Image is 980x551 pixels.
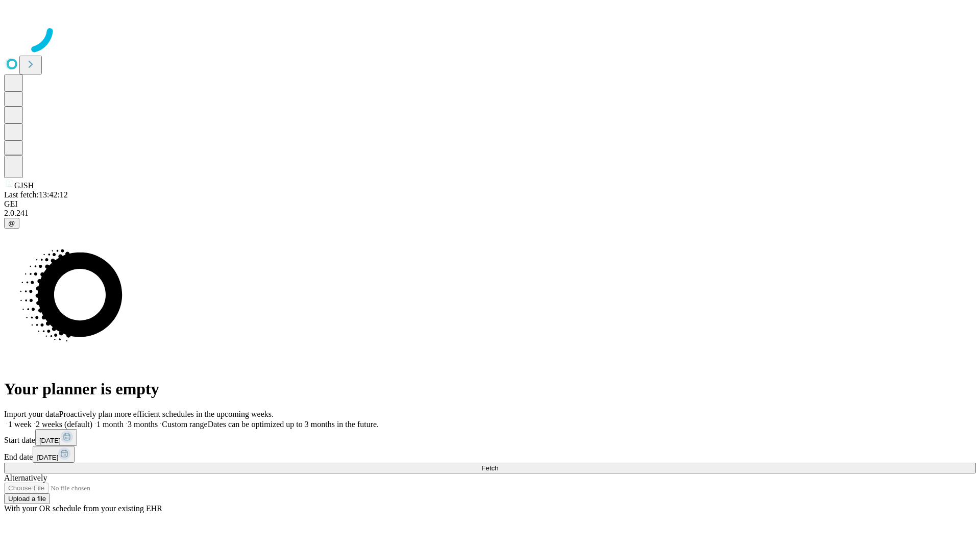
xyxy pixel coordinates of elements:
[4,410,59,418] span: Import your data
[4,473,47,482] span: Alternatively
[4,218,19,229] button: @
[4,429,976,446] div: Start date
[128,420,158,429] span: 3 months
[37,454,58,461] span: [DATE]
[481,464,498,472] span: Fetch
[8,219,15,227] span: @
[4,493,50,504] button: Upload a file
[4,199,976,209] div: GEI
[59,410,274,418] span: Proactively plan more efficient schedules in the upcoming weeks.
[96,420,124,429] span: 1 month
[33,446,75,463] button: [DATE]
[4,380,976,398] h1: Your planner is empty
[4,463,976,473] button: Fetch
[4,504,162,513] span: With your OR schedule from your existing EHR
[35,429,77,446] button: [DATE]
[4,446,976,463] div: End date
[36,420,92,429] span: 2 weeks (default)
[162,420,207,429] span: Custom range
[4,190,68,199] span: Last fetch: 13:42:12
[14,181,34,190] span: GJSH
[4,209,976,218] div: 2.0.241
[8,420,32,429] span: 1 week
[39,437,61,444] span: [DATE]
[208,420,379,429] span: Dates can be optimized up to 3 months in the future.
